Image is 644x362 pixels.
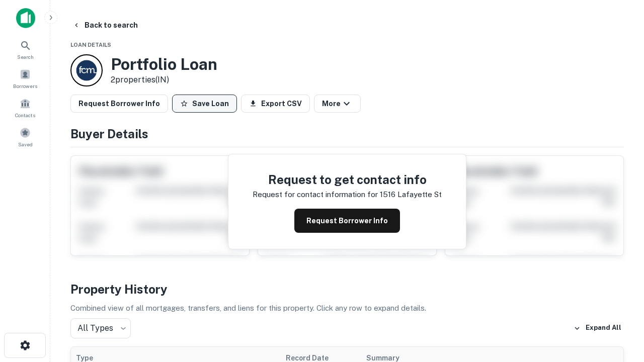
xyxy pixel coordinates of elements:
p: 1516 lafayette st [380,189,442,201]
button: Export CSV [241,95,310,113]
div: All Types [70,318,131,338]
p: 2 properties (IN) [111,74,217,86]
span: Borrowers [13,82,37,90]
a: Borrowers [3,65,47,92]
img: capitalize-icon.png [16,8,35,28]
a: Saved [3,123,47,150]
iframe: Chat Widget [594,249,644,298]
button: Save Loan [172,95,237,113]
p: Combined view of all mortgages, transfers, and liens for this property. Click any row to expand d... [70,302,624,314]
span: Search [17,53,34,61]
a: Contacts [3,94,47,121]
h4: Request to get contact info [253,170,442,189]
h3: Portfolio Loan [111,55,217,74]
a: Search [3,36,47,63]
span: Contacts [15,111,35,119]
h4: Buyer Details [70,125,624,143]
button: Expand All [571,321,624,336]
button: Request Borrower Info [294,209,400,233]
h4: Property History [70,280,624,298]
button: More [314,95,361,113]
button: Request Borrower Info [70,95,168,113]
p: Request for contact information for [253,189,378,201]
span: Loan Details [70,42,111,48]
button: Back to search [68,16,142,34]
span: Saved [18,140,33,148]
